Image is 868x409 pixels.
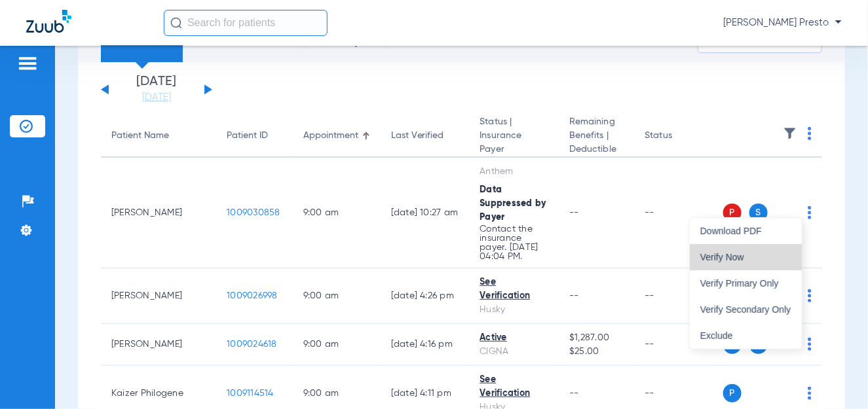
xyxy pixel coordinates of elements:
[700,331,791,340] span: Exclude
[802,346,868,409] iframe: Chat Widget
[700,253,791,262] span: Verify Now
[700,226,791,236] span: Download PDF
[700,279,791,288] span: Verify Primary Only
[700,305,791,314] span: Verify Secondary Only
